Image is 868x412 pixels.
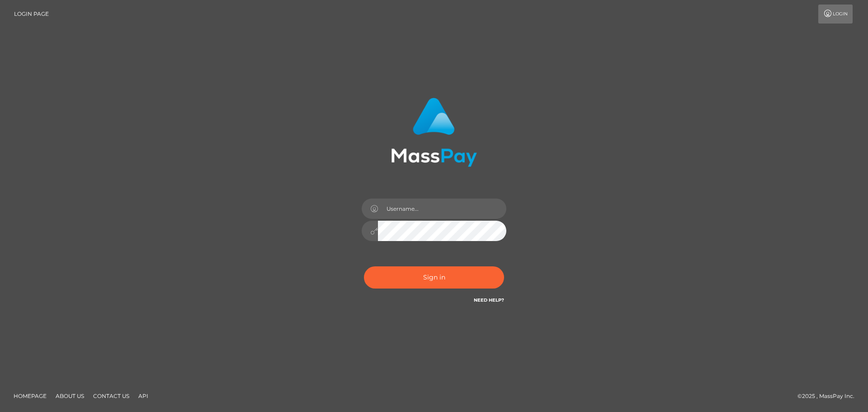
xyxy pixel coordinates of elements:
a: Need Help? [474,297,504,303]
a: Contact Us [90,389,133,403]
a: Login Page [14,5,49,24]
a: Homepage [10,389,50,403]
a: Login [818,5,853,24]
button: Sign in [364,266,504,289]
div: © 2025 , MassPay Inc. [797,391,861,401]
a: API [135,389,152,403]
a: About Us [52,389,88,403]
input: Username... [378,199,506,219]
img: MassPay Login [391,98,477,167]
